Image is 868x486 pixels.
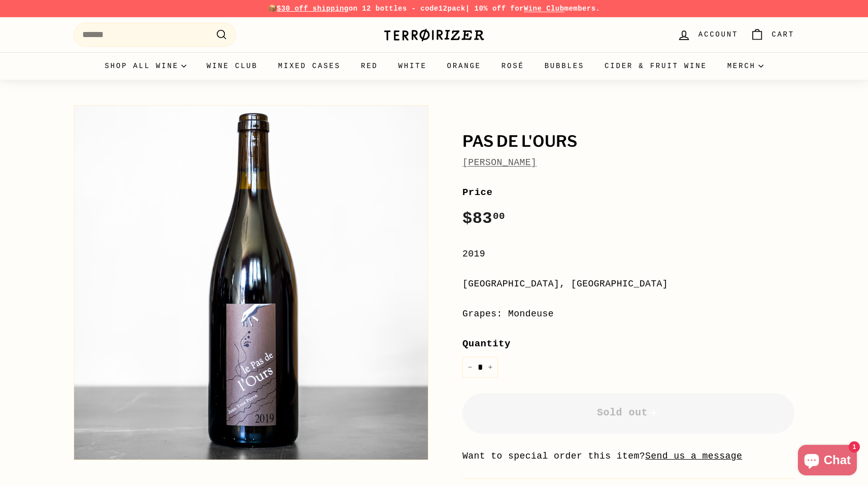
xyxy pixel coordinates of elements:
[462,185,794,200] label: Price
[462,336,794,351] label: Quantity
[462,209,505,228] span: $83
[535,52,594,80] a: Bubbles
[717,52,774,80] summary: Merch
[645,451,742,461] a: Send us a message
[74,3,794,14] p: 📦 on 12 bottles - code | 10% off for members.
[388,52,437,80] a: White
[74,106,428,460] img: Pas de l'Ours
[462,357,478,378] button: Reduce item quantity by one
[462,133,794,150] h1: Pas de l'Ours
[439,5,465,13] strong: 12pack
[462,157,537,168] a: [PERSON_NAME]
[351,52,388,80] a: Red
[462,393,794,434] button: Sold out
[594,52,717,80] a: Cider & Fruit Wine
[597,407,660,418] span: Sold out
[94,52,196,80] summary: Shop all wine
[462,449,794,464] li: Want to special order this item?
[698,29,738,40] span: Account
[491,52,535,80] a: Rosé
[437,52,491,80] a: Orange
[483,357,498,378] button: Increase item quantity by one
[462,277,794,291] div: [GEOGRAPHIC_DATA], [GEOGRAPHIC_DATA]
[268,52,351,80] a: Mixed Cases
[493,211,505,222] sup: 00
[772,29,794,40] span: Cart
[795,445,860,478] inbox-online-store-chat: Shopify online store chat
[53,52,815,80] div: Primary
[744,20,800,50] a: Cart
[462,247,794,262] div: 2019
[671,20,744,50] a: Account
[277,5,349,13] span: $30 off shipping
[524,5,564,13] a: Wine Club
[196,52,268,80] a: Wine Club
[462,357,498,378] input: quantity
[462,307,794,321] div: Grapes: Mondeuse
